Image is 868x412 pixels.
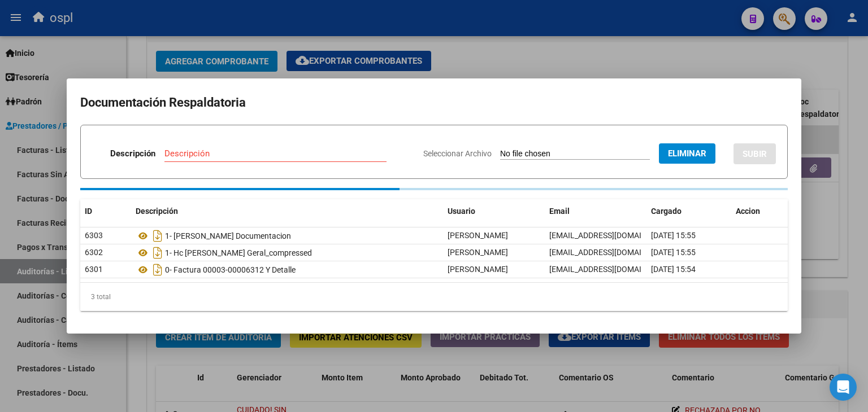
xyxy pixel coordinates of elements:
[85,248,103,257] span: 6302
[830,374,857,401] div: Open Intercom Messenger
[80,283,788,311] div: 3 total
[545,199,646,223] datatable-header-cell: Email
[423,149,492,158] span: Seleccionar Archivo
[150,227,165,245] i: Descargar documento
[85,265,103,274] span: 6301
[448,207,475,216] span: Usuario
[651,248,696,257] span: [DATE] 15:55
[731,199,788,223] datatable-header-cell: Accion
[549,231,675,240] span: [EMAIL_ADDRESS][DOMAIN_NAME]
[80,199,131,223] datatable-header-cell: ID
[734,143,776,164] button: SUBIR
[110,147,155,160] p: Descripción
[668,148,706,159] span: Eliminar
[136,227,439,245] div: 1- [PERSON_NAME] Documentacion
[646,199,731,223] datatable-header-cell: Cargado
[743,149,767,159] span: SUBIR
[136,244,439,262] div: 1- Hc [PERSON_NAME] Geral_compressed
[448,231,508,240] span: [PERSON_NAME]
[448,248,508,257] span: [PERSON_NAME]
[651,207,682,216] span: Cargado
[736,207,760,216] span: Accion
[80,92,788,113] h2: Documentación Respaldatoria
[443,199,545,223] datatable-header-cell: Usuario
[651,231,696,240] span: [DATE] 15:55
[150,261,165,279] i: Descargar documento
[85,207,92,216] span: ID
[150,244,165,262] i: Descargar documento
[549,207,570,216] span: Email
[651,265,696,274] span: [DATE] 15:54
[136,261,439,279] div: 0- Factura 00003-00006312 Y Detalle
[659,143,715,164] button: Eliminar
[549,248,675,257] span: [EMAIL_ADDRESS][DOMAIN_NAME]
[131,199,443,223] datatable-header-cell: Descripción
[136,207,178,216] span: Descripción
[448,265,508,274] span: [PERSON_NAME]
[549,265,675,274] span: [EMAIL_ADDRESS][DOMAIN_NAME]
[85,231,103,240] span: 6303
